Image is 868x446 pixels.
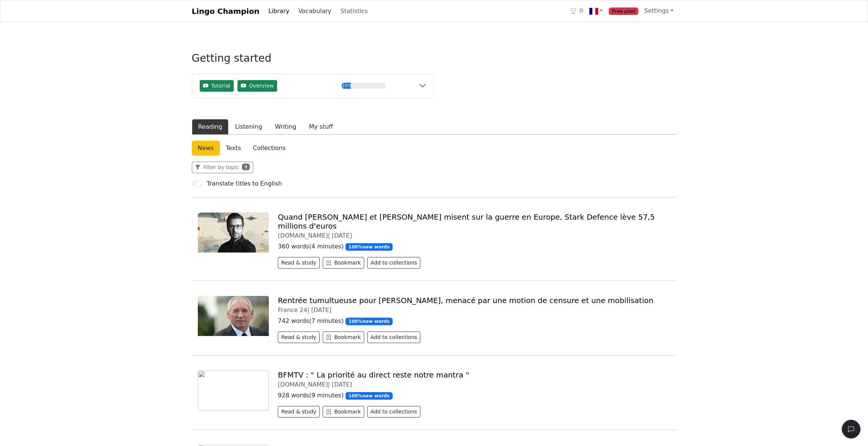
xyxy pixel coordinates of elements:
img: 000-67QE3U7.jpg [198,296,269,336]
div: 20% [342,83,350,89]
button: Reading [192,119,229,135]
div: [DOMAIN_NAME] | [278,381,670,388]
a: Read & study [278,260,323,268]
button: Bookmark [323,332,364,343]
button: Filter by topic3 [192,162,253,173]
a: Rentrée tumultueuse pour [PERSON_NAME], menacé par une motion de censure et une mobilisation [278,296,653,305]
img: fr.svg [589,7,598,16]
img: 01502704490919-web-tete.jpg [198,370,269,410]
button: Add to collections [367,332,421,343]
span: 3 [242,164,250,170]
span: [DATE] [311,306,331,314]
a: Quand [PERSON_NAME] et [PERSON_NAME] misent sur la guerre en Europe, Stark Defence lève 57,5 mill... [278,213,655,230]
button: Bookmark [323,257,364,269]
span: 100 % new words [346,243,393,251]
h6: Translate titles to English [207,180,282,187]
span: Overview [249,82,274,90]
a: Free plan [606,3,641,19]
button: Read & study [278,332,320,343]
a: BFMTV : " La priorité au direct reste notre mantra " [278,370,469,379]
button: Read & study [278,257,320,269]
p: 360 words ( 4 minutes ) [278,242,670,251]
a: 0 [568,3,586,19]
button: My stuff [303,119,339,135]
button: Tutorial [200,80,234,92]
button: Writing [269,119,303,135]
a: Lingo Champion [192,4,260,19]
button: Overview [237,80,277,92]
div: [DOMAIN_NAME] | [278,232,670,239]
a: News [192,141,220,156]
a: Texts [220,141,247,156]
a: Read & study [278,409,323,416]
div: France 24 | [278,306,670,314]
a: Collections [247,141,291,156]
h3: Getting started [192,52,434,71]
button: Bookmark [323,406,364,418]
a: Statistics [337,4,371,19]
span: Free plan [609,7,638,15]
a: Read & study [278,335,323,342]
span: [DATE] [332,232,352,239]
button: TutorialOverview20% [192,74,434,98]
button: Listening [228,119,269,135]
a: Vocabulary [295,4,335,19]
a: Settings [641,3,677,18]
span: [DATE] [332,381,352,388]
button: Add to collections [367,406,421,418]
a: Library [266,4,292,19]
span: 0 [579,6,583,15]
span: Tutorial [211,82,230,90]
span: 100 % new words [346,318,393,325]
span: 100 % new words [346,392,393,400]
img: florian-seibel-stark-defence-quantum-system-mj.jpg [198,213,269,253]
button: Add to collections [367,257,421,269]
p: 742 words ( 7 minutes ) [278,317,670,326]
button: Read & study [278,406,320,418]
p: 928 words ( 9 minutes ) [278,391,670,400]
